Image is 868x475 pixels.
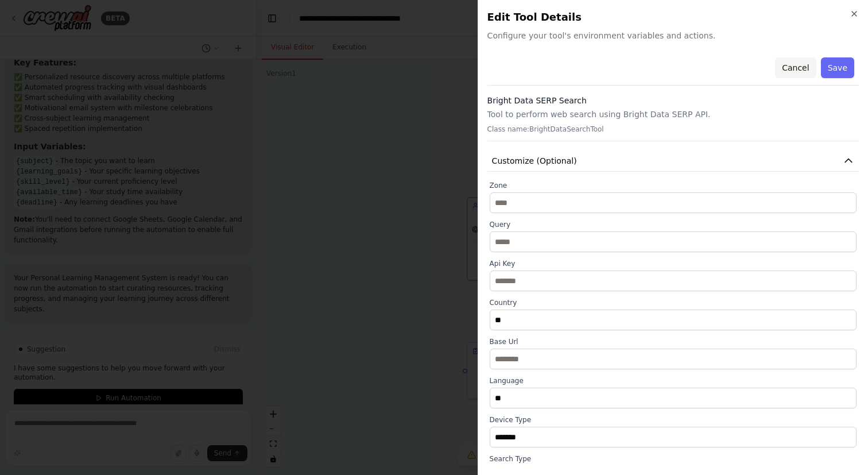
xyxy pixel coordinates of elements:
h2: Edit Tool Details [487,9,859,25]
label: Country [490,298,857,307]
label: Api Key [490,259,857,268]
span: Customize (Optional) [492,155,577,167]
span: Configure your tool's environment variables and actions. [487,30,859,41]
label: Search Type [490,454,857,464]
label: Zone [490,181,857,190]
button: Customize (Optional) [487,150,859,172]
label: Language [490,376,857,385]
label: Query [490,220,857,229]
p: Class name: BrightDataSearchTool [487,125,859,134]
label: Device Type [490,415,857,424]
h3: Bright Data SERP Search [487,95,859,106]
button: Save [821,57,854,78]
label: Base Url [490,337,857,346]
p: Tool to perform web search using Bright Data SERP API. [487,109,859,120]
button: Cancel [775,57,816,78]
